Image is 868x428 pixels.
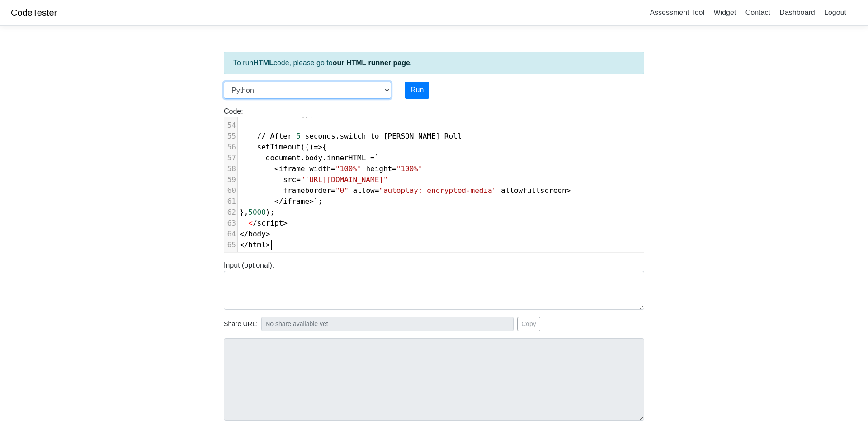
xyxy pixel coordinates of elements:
span: allowfullscreen [501,186,566,195]
span: (() { [240,143,327,151]
span: // [257,132,266,140]
span: = [331,186,335,195]
span: frameborder [283,186,331,195]
div: Input (optional): [217,260,651,310]
div: Code: [217,106,651,253]
span: > [283,219,288,227]
a: CodeTester [11,8,57,18]
span: iframe [283,197,309,206]
span: < [248,219,253,227]
span: }, ); [240,208,274,216]
span: width [309,164,331,173]
div: 59 [224,174,237,185]
span: iframe [279,164,305,173]
a: Contact [742,5,774,20]
span: `; [240,197,322,206]
strong: HTML [253,59,273,67]
div: 60 [224,185,237,196]
span: src [283,175,296,184]
span: , [240,132,462,140]
div: 58 [224,164,237,174]
span: . . ` [240,154,379,162]
span: body [248,230,266,238]
span: allow [353,186,374,195]
span: to [370,132,379,140]
div: 62 [224,207,237,218]
a: our HTML runner page [333,59,410,67]
div: To run code, please go to . [224,52,644,74]
span: 5 [296,132,301,140]
span: > [266,240,270,249]
span: switch [340,132,366,140]
span: "autoplay; encrypted-media" [379,186,496,195]
span: < [274,164,279,173]
span: => [314,143,322,151]
span: > [266,230,270,238]
span: = [370,154,375,162]
a: Logout [821,5,850,20]
div: 63 [224,218,237,229]
span: "0" [335,186,349,195]
div: 54 [224,120,237,131]
input: No share available yet [261,317,514,331]
span: > [566,186,571,195]
span: </ [240,240,248,249]
span: </ [274,197,283,206]
span: 5000 [248,208,266,216]
span: html [248,240,266,249]
div: 55 [224,131,237,142]
span: setTimeout [257,143,301,151]
span: = [296,175,301,184]
span: / [253,219,257,227]
div: 56 [224,142,237,153]
span: "100%" [335,164,362,173]
div: 65 [224,240,237,250]
a: Widget [710,5,740,20]
span: </ [240,230,248,238]
span: [PERSON_NAME] [383,132,440,140]
span: seconds [305,132,335,140]
span: height [366,164,392,173]
div: 61 [224,196,237,207]
a: Assessment Tool [646,5,708,20]
span: body [305,154,323,162]
span: After [270,132,292,140]
button: Run [405,82,429,99]
span: Roll [444,132,462,140]
span: = [375,186,379,195]
span: "100%" [396,164,423,173]
span: script [257,219,283,227]
span: = [392,164,396,173]
button: Copy [517,317,540,331]
span: Share URL: [224,319,258,329]
span: = [331,164,335,173]
div: 64 [224,229,237,240]
div: 57 [224,153,237,164]
span: "[URL][DOMAIN_NAME]" [301,175,388,184]
span: > [309,197,314,206]
span: innerHTML [327,154,366,162]
span: document [266,154,301,162]
a: Dashboard [776,5,818,20]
